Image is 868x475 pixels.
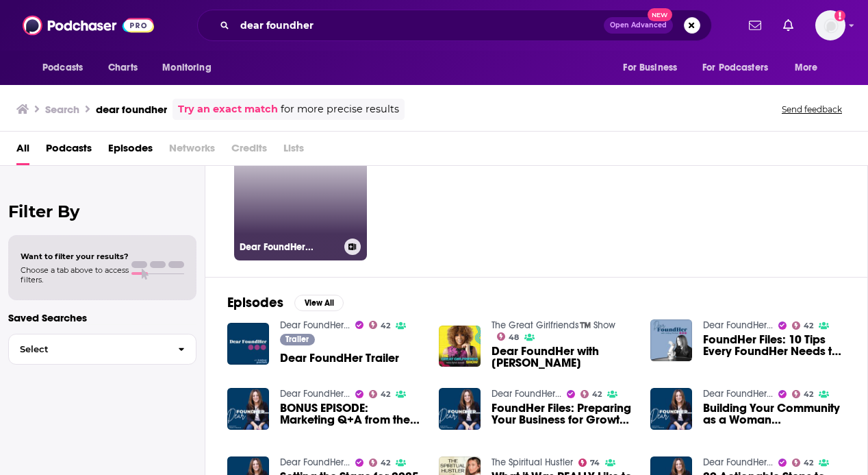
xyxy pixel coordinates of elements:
a: 42 [580,390,602,398]
button: View All [294,295,344,311]
span: Podcasts [42,58,83,77]
span: for more precise results [281,101,399,117]
a: Dear FoundHer... [280,456,350,468]
span: New [648,8,672,21]
button: open menu [613,55,694,81]
a: The Great Girlfriends™️ Show [492,319,615,331]
span: 42 [804,323,813,329]
a: Try an exact match [178,101,278,117]
a: 42 [369,390,391,398]
a: 42Dear FoundHer... [234,127,367,260]
button: open menu [153,55,229,81]
span: Credits [231,137,267,165]
a: Dear FoundHer... [280,388,350,400]
span: Select [9,345,167,354]
span: 42 [381,323,390,329]
button: Show profile menu [815,10,845,40]
h3: Search [45,103,79,116]
span: Open Advanced [610,22,667,29]
a: Episodes [108,137,153,165]
button: Open AdvancedNew [604,17,673,34]
img: FoundHer Files: 10 Tips Every FoundHer Needs to Hear Today with Lindsay Pinchuk, Host of Dear Fou... [650,319,692,361]
span: Logged in as autumncomm [815,10,845,40]
div: Search podcasts, credits, & more... [197,10,712,41]
p: Saved Searches [8,311,196,324]
span: FoundHer Files: Preparing Your Business for Growth in [DATE], with [PERSON_NAME], host of Dear Fo... [492,402,634,426]
button: open menu [33,55,101,81]
span: Networks [169,137,215,165]
span: Want to filter your results? [21,252,129,261]
a: Dear FoundHer... [703,456,773,468]
span: 42 [804,391,813,398]
span: 42 [804,460,813,466]
img: Dear FoundHer with Lindsay Pinchuk [439,326,481,367]
a: 48 [497,332,520,341]
span: Trailer [285,335,309,343]
button: Send feedback [778,103,846,115]
h3: Dear FoundHer... [240,241,339,253]
a: Building Your Community as a Woman Entrepreneur, with Dear FoundHer... Host, Lindsay Pinchuk [703,402,845,426]
span: Monitoring [162,58,211,77]
a: Show notifications dropdown [778,14,799,37]
a: 74 [578,459,600,467]
a: The Spiritual Hustler [492,456,573,468]
a: Show notifications dropdown [743,14,767,37]
span: 42 [381,391,390,398]
a: BONUS EPISODE: Marketing Q+A from the Dear FoundHer... Community [280,402,422,426]
img: FoundHer Files: Preparing Your Business for Growth in 2024, with Lindsay Pinchuk, host of Dear Fo... [439,388,481,430]
span: More [795,58,818,77]
a: Dear FoundHer Trailer [280,352,399,364]
span: Podcasts [46,137,92,165]
img: Podchaser - Follow, Share and Rate Podcasts [23,12,154,38]
a: Dear FoundHer... [703,388,773,400]
img: Dear FoundHer Trailer [227,323,269,365]
a: EpisodesView All [227,294,344,311]
a: 42 [792,321,814,330]
h2: Episodes [227,294,283,311]
input: Search podcasts, credits, & more... [235,14,604,36]
a: Charts [99,55,146,81]
a: FoundHer Files: 10 Tips Every FoundHer Needs to Hear Today with Lindsay Pinchuk, Host of Dear Fou... [703,334,845,357]
a: FoundHer Files: Preparing Your Business for Growth in 2024, with Lindsay Pinchuk, host of Dear Fo... [492,402,634,426]
a: Dear FoundHer... [703,319,773,331]
a: Dear FoundHer with Lindsay Pinchuk [492,345,634,369]
svg: Add a profile image [834,10,845,21]
span: Lists [283,137,304,165]
img: BONUS EPISODE: Marketing Q+A from the Dear FoundHer... Community [227,388,269,430]
h2: Filter By [8,202,196,221]
a: Dear FoundHer... [492,388,561,400]
a: Dear FoundHer... [280,319,350,331]
button: open menu [693,55,788,81]
span: 74 [590,460,600,466]
span: 48 [509,334,519,341]
span: For Podcasters [702,58,768,77]
span: 42 [592,391,602,398]
span: Choose a tab above to access filters. [21,265,129,284]
span: Charts [108,58,138,77]
img: User Profile [815,10,845,40]
a: 42 [792,390,814,398]
h3: dear foundher [96,103,167,116]
span: Building Your Community as a Woman Entrepreneur, with Dear FoundHer... Host, [PERSON_NAME] [703,402,845,426]
a: 42 [369,321,391,329]
img: Building Your Community as a Woman Entrepreneur, with Dear FoundHer... Host, Lindsay Pinchuk [650,388,692,430]
a: All [16,137,29,165]
span: FoundHer Files: 10 Tips Every FoundHer Needs to Hear [DATE] with [PERSON_NAME], Host of Dear Foun... [703,334,845,357]
button: open menu [785,55,835,81]
span: 42 [381,460,390,466]
button: Select [8,334,196,365]
a: 42 [369,459,391,467]
span: For Business [623,58,677,77]
a: 42 [792,459,814,467]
